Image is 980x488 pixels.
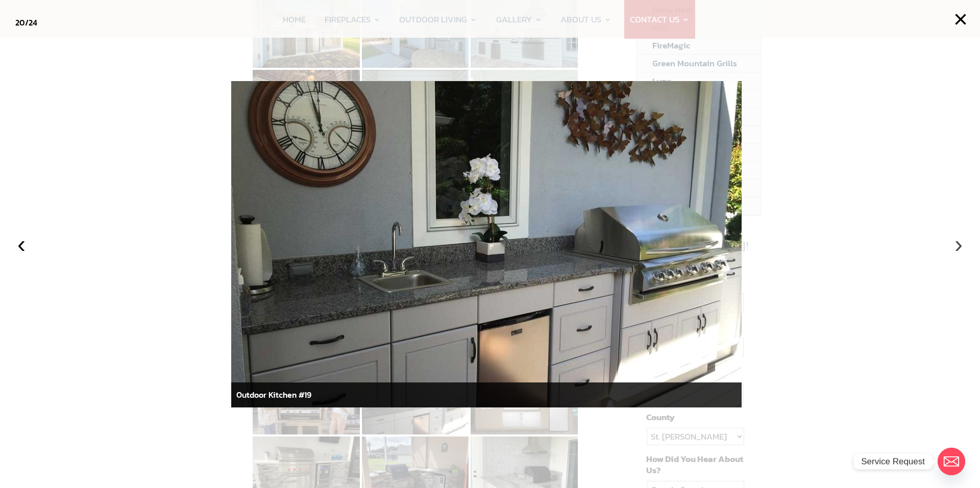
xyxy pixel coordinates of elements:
img: outdoor_kitchen_contractor.jpg [231,81,742,407]
button: ‹ [10,233,33,255]
button: › [947,233,970,255]
span: 24 [29,16,37,29]
div: / [15,15,37,30]
div: Outdoor Kitchen #19 [231,382,742,407]
a: Email [938,448,965,475]
span: 20 [15,16,25,29]
button: × [949,8,972,31]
